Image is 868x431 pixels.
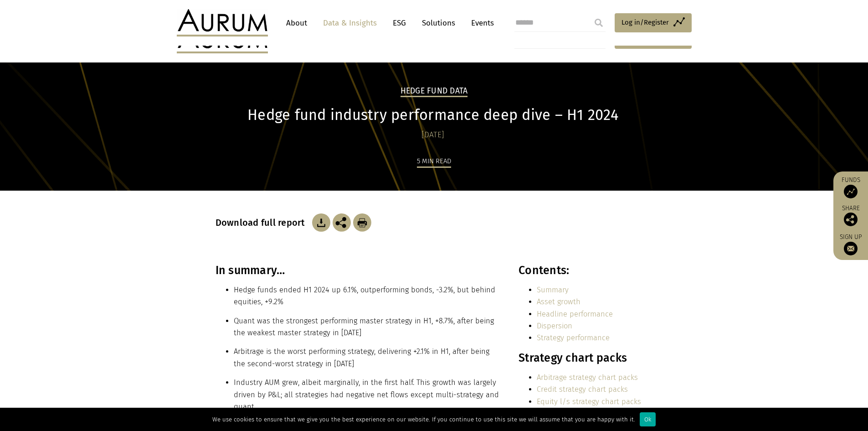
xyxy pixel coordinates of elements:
[417,15,460,31] a: Solutions
[216,106,651,124] h1: Hedge fund industry performance deep dive – H1 2024
[312,213,330,232] img: Download Article
[621,17,669,28] span: Log in/Register
[519,351,650,365] h3: Strategy chart packs
[537,385,628,394] a: Credit strategy chart packs
[318,15,381,31] a: Data & Insights
[234,377,499,413] li: Industry AUM grew, albeit marginally, in the first half. This growth was largely driven by P&L; a...
[537,373,638,382] a: Arbitrage strategy chart packs
[417,156,451,168] div: 5 min read
[353,213,371,232] img: Download Article
[838,233,863,255] a: Sign up
[537,322,572,330] a: Dispersion
[615,13,692,32] a: Log in/Register
[388,15,411,31] a: ESG
[177,9,268,36] img: Aurum
[333,213,351,232] img: Share this post
[537,333,610,342] a: Strategy performance
[537,397,641,406] a: Equity l/s strategy chart packs
[401,86,468,97] h2: Hedge Fund Data
[216,217,310,228] h3: Download full report
[838,205,863,226] div: Share
[590,14,608,32] input: Submit
[640,412,656,426] div: Ok
[844,242,858,255] img: Sign up to our newsletter
[216,264,499,277] h3: In summary…
[537,297,580,306] a: Asset growth
[537,286,569,294] a: Summary
[234,284,499,308] li: Hedge funds ended H1 2024 up 6.1%, outperforming bonds, -3.2%, but behind equities, +9.2%
[844,213,858,226] img: Share this post
[234,346,499,370] li: Arbitrage is the worst performing strategy, delivering +2.1% in H1, after being the second-worst ...
[216,129,651,141] div: [DATE]
[467,15,494,31] a: Events
[844,185,858,198] img: Access Funds
[234,315,499,339] li: Quant was the strongest performing master strategy in H1, +8.7%, after being the weakest master s...
[838,176,863,198] a: Funds
[282,15,312,31] a: About
[537,310,613,318] a: Headline performance
[519,264,650,277] h3: Contents:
